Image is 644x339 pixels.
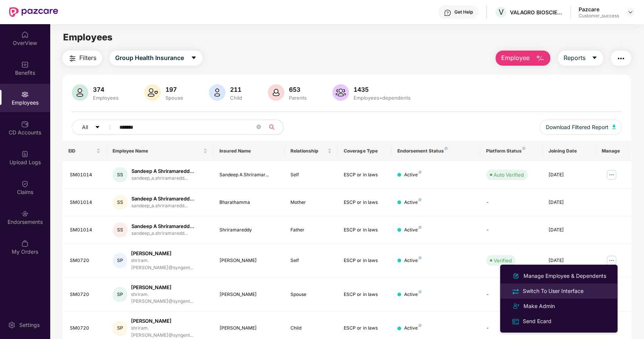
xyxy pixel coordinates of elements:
div: Mother [290,199,332,206]
div: SS [113,222,128,237]
div: 211 [229,86,244,93]
img: svg+xml;base64,PHN2ZyBpZD0iQ0RfQWNjb3VudHMiIGRhdGEtbmFtZT0iQ0QgQWNjb3VudHMiIHhtbG5zPSJodHRwOi8vd3... [21,120,29,128]
img: svg+xml;base64,PHN2ZyBpZD0iSG9tZSIgeG1sbnM9Imh0dHA6Ly93d3cudzMub3JnLzIwMDAvc3ZnIiB3aWR0aD0iMjAiIG... [21,31,29,39]
div: ESCP or in laws [344,171,385,179]
img: svg+xml;base64,PHN2ZyB4bWxucz0iaHR0cDovL3d3dy53My5vcmcvMjAwMC9zdmciIHhtbG5zOnhsaW5rPSJodHRwOi8vd3... [536,54,545,63]
div: Self [290,171,332,179]
div: Active [404,171,422,179]
span: search [265,124,280,130]
span: Download Filtered Report [546,123,608,131]
span: Employees [63,32,113,43]
div: 197 [164,86,185,93]
span: caret-down [95,125,100,131]
img: svg+xml;base64,PHN2ZyBpZD0iTXlfT3JkZXJzIiBkYXRhLW5hbWU9Ik15IE9yZGVycyIgeG1sbnM9Imh0dHA6Ly93d3cudz... [21,240,29,247]
div: sandeep_a.shriramaredd... [131,202,194,210]
div: ESCP or in laws [344,199,385,206]
img: svg+xml;base64,PHN2ZyBpZD0iSGVscC0zMngzMiIgeG1sbnM9Imh0dHA6Ly93d3cudzMub3JnLzIwMDAvc3ZnIiB3aWR0aD... [444,9,451,17]
th: Joining Date [542,141,596,161]
div: Father [290,227,332,234]
span: close-circle [256,124,261,131]
div: [DATE] [548,257,590,264]
div: Switch To User Interface [521,287,585,295]
img: svg+xml;base64,PHN2ZyB4bWxucz0iaHR0cDovL3d3dy53My5vcmcvMjAwMC9zdmciIHhtbG5zOnhsaW5rPSJodHRwOi8vd3... [612,125,616,129]
img: svg+xml;base64,PHN2ZyB4bWxucz0iaHR0cDovL3d3dy53My5vcmcvMjAwMC9zdmciIHdpZHRoPSIyNCIgaGVpZ2h0PSIyNC... [68,54,77,63]
div: ESCP or in laws [344,325,385,332]
td: - [480,278,542,312]
span: close-circle [256,125,261,129]
img: svg+xml;base64,PHN2ZyBpZD0iRW5kb3JzZW1lbnRzIiB4bWxucz0iaHR0cDovL3d3dy53My5vcmcvMjAwMC9zdmciIHdpZH... [21,210,29,217]
span: Filters [79,53,96,63]
div: [PERSON_NAME] [131,317,207,325]
span: V [499,8,504,17]
div: shriram.[PERSON_NAME]@syngent... [131,325,207,339]
img: svg+xml;base64,PHN2ZyB4bWxucz0iaHR0cDovL3d3dy53My5vcmcvMjAwMC9zdmciIHdpZHRoPSI4IiBoZWlnaHQ9IjgiIH... [419,290,422,293]
div: [PERSON_NAME] [131,284,207,291]
button: Filters [62,51,102,66]
div: Verified [494,257,512,264]
div: Active [404,227,422,234]
div: Parents [287,95,308,101]
div: Endorsement Status [397,148,474,154]
span: caret-down [191,55,197,62]
span: Employee Name [113,148,201,154]
img: svg+xml;base64,PHN2ZyB4bWxucz0iaHR0cDovL3d3dy53My5vcmcvMjAwMC9zdmciIHhtbG5zOnhsaW5rPSJodHRwOi8vd3... [511,271,520,280]
img: svg+xml;base64,PHN2ZyBpZD0iQ2xhaW0iIHhtbG5zPSJodHRwOi8vd3d3LnczLm9yZy8yMDAwL3N2ZyIgd2lkdGg9IjIwIi... [21,180,29,188]
div: Child [290,325,332,332]
div: Shriramareddy [219,227,278,234]
th: Manage [596,141,631,161]
div: 653 [287,86,308,93]
img: svg+xml;base64,PHN2ZyB4bWxucz0iaHR0cDovL3d3dy53My5vcmcvMjAwMC9zdmciIHdpZHRoPSI4IiBoZWlnaHQ9IjgiIH... [419,171,422,174]
div: sandeep_a.shriramaredd... [131,230,194,237]
div: SM01014 [70,199,101,206]
div: Self [290,257,332,264]
div: shriram.[PERSON_NAME]@syngent... [131,291,207,305]
th: Employee Name [107,141,213,161]
div: Employees+dependents [352,95,412,101]
div: Send Ecard [521,317,553,325]
div: SS [113,167,128,182]
div: sandeep_a.shriramaredd... [131,175,194,182]
div: [PERSON_NAME] [131,250,207,257]
div: SS [113,195,128,210]
div: Make Admin [522,302,556,310]
div: SP [113,287,127,302]
span: EID [68,148,95,154]
img: svg+xml;base64,PHN2ZyB4bWxucz0iaHR0cDovL3d3dy53My5vcmcvMjAwMC9zdmciIHdpZHRoPSIyNCIgaGVpZ2h0PSIyNC... [511,302,520,311]
div: Manage Employee & Dependents [522,272,608,280]
div: Active [404,325,422,332]
img: svg+xml;base64,PHN2ZyBpZD0iU2V0dGluZy0yMHgyMCIgeG1sbnM9Imh0dHA6Ly93d3cudzMub3JnLzIwMDAvc3ZnIiB3aW... [8,321,15,329]
div: Settings [17,321,42,329]
div: Child [229,95,244,101]
th: Relationship [284,141,338,161]
div: Spouse [290,291,332,298]
span: All [82,123,88,131]
div: Sandeep A Shriramaredd... [131,168,194,175]
span: Group Health Insurance [115,53,184,63]
div: Active [404,257,422,264]
div: Get Help [454,9,473,15]
img: svg+xml;base64,PHN2ZyB4bWxucz0iaHR0cDovL3d3dy53My5vcmcvMjAwMC9zdmciIHhtbG5zOnhsaW5rPSJodHRwOi8vd3... [144,84,161,101]
div: ESCP or in laws [344,257,385,264]
img: svg+xml;base64,PHN2ZyB4bWxucz0iaHR0cDovL3d3dy53My5vcmcvMjAwMC9zdmciIHdpZHRoPSI4IiBoZWlnaHQ9IjgiIH... [522,147,525,150]
div: ESCP or in laws [344,291,385,298]
div: SM01014 [70,171,101,179]
td: - [480,189,542,216]
th: Insured Name [213,141,284,161]
div: Employees [91,95,120,101]
img: manageButton [605,254,618,267]
img: svg+xml;base64,PHN2ZyBpZD0iRHJvcGRvd24tMzJ4MzIiIHhtbG5zPSJodHRwOi8vd3d3LnczLm9yZy8yMDAwL3N2ZyIgd2... [627,9,633,15]
button: Allcaret-down [72,120,118,135]
img: svg+xml;base64,PHN2ZyB4bWxucz0iaHR0cDovL3d3dy53My5vcmcvMjAwMC9zdmciIHdpZHRoPSI4IiBoZWlnaHQ9IjgiIH... [445,147,448,150]
button: Group Health Insurancecaret-down [110,51,202,66]
div: VALAGRO BIOSCIENCES [510,9,563,16]
div: SP [113,253,127,268]
button: Employee [496,51,550,66]
div: 1435 [352,86,412,93]
img: svg+xml;base64,PHN2ZyBpZD0iVXBsb2FkX0xvZ3MiIGRhdGEtbmFtZT0iVXBsb2FkIExvZ3MiIHhtbG5zPSJodHRwOi8vd3... [21,150,29,158]
div: 374 [91,86,120,93]
th: EID [62,141,107,161]
button: search [265,120,284,135]
img: svg+xml;base64,PHN2ZyB4bWxucz0iaHR0cDovL3d3dy53My5vcmcvMjAwMC9zdmciIHhtbG5zOnhsaW5rPSJodHRwOi8vd3... [72,84,88,101]
div: Spouse [164,95,185,101]
div: Active [404,291,422,298]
